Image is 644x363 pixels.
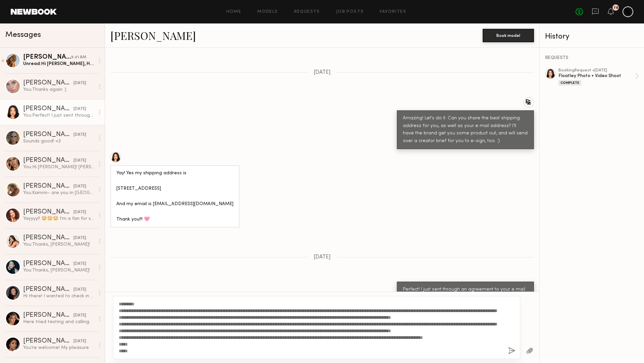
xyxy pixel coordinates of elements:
div: [DATE] [73,132,86,138]
div: You: Perfect! I just sent through an agreement to your e mail via DocHub for e-signature. It shou... [23,112,95,119]
div: [PERSON_NAME] [23,260,73,267]
div: booking Request • [DATE] [558,68,635,73]
div: [PERSON_NAME] [23,54,71,61]
div: You: Hi [PERSON_NAME]! [PERSON_NAME] here from prettySOCIAL :) We'd love to work with you on some... [23,164,95,170]
div: [PERSON_NAME] [23,338,73,345]
div: Amazing! Let's do it. Can you share the best shipping address for you, as well as your e mail add... [403,115,528,145]
a: [PERSON_NAME] [110,28,196,43]
div: Floatley Photo + Video Shoot [558,73,635,79]
a: Requests [294,10,320,14]
div: You’re welcome! My pleasure [23,345,95,351]
a: Book model [483,32,534,38]
span: Messages [5,31,41,39]
div: Yay! Yes my shipping address is [STREET_ADDRESS] And my email is [EMAIL_ADDRESS][DOMAIN_NAME] Tha... [116,170,233,224]
div: Sounds good! <3 [23,138,95,144]
a: Models [257,10,278,14]
div: [DATE] [73,338,86,345]
div: Perfect! I just sent through an agreement to your e mail via DocHub for e-signature. It should be... [403,286,528,340]
button: Book model [483,29,534,42]
div: [DATE] [73,209,86,216]
a: Job Posts [336,10,364,14]
div: [PERSON_NAME] [23,157,73,164]
div: [DATE] [73,183,86,190]
div: Unread: Hi [PERSON_NAME], Happy Hump day. Please send me a booking request via Newbook for the ne... [23,61,95,67]
span: [DATE] [314,254,331,260]
div: [DATE] [73,80,86,86]
div: [PERSON_NAME] [23,235,73,241]
div: You: Thanks again :) [23,86,95,93]
div: REQUESTS [545,56,639,60]
div: You: Thanks, [PERSON_NAME]! [23,267,95,274]
div: [PERSON_NAME] [23,312,73,319]
div: History [545,33,639,41]
div: 78 [613,6,618,10]
div: [DATE] [73,106,86,112]
div: [PERSON_NAME] [23,131,73,138]
a: Favorites [380,10,406,14]
div: [PERSON_NAME] [23,106,73,112]
div: Complete [558,80,581,85]
div: [PERSON_NAME] [23,286,73,293]
div: Yayyyy!! 🤩🤩🤩 I’m a fan for sure ! I’ll stand by for more [PERSON_NAME] x L [23,216,95,222]
div: You: Thanks, [PERSON_NAME]! [23,241,95,248]
div: [PERSON_NAME] [23,209,73,216]
div: Here tried texting and calling. [23,319,95,325]
a: bookingRequest •[DATE]Floatley Photo + Video ShootComplete [558,68,639,85]
span: [DATE] [314,70,331,75]
div: Hi there! I wanted to check in of the client is all good with the content? If so, can you please ... [23,293,95,299]
div: [PERSON_NAME] [23,183,73,190]
div: 9:41 AM [71,54,86,61]
div: [DATE] [73,235,86,241]
div: You: Kamrin- are you in [GEOGRAPHIC_DATA]? We're in need of some street style UGC stuff, would yo... [23,190,95,196]
div: [PERSON_NAME] [23,80,73,86]
div: [DATE] [73,261,86,267]
div: [DATE] [73,158,86,164]
a: Home [226,10,241,14]
div: [DATE] [73,312,86,319]
div: [DATE] [73,287,86,293]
